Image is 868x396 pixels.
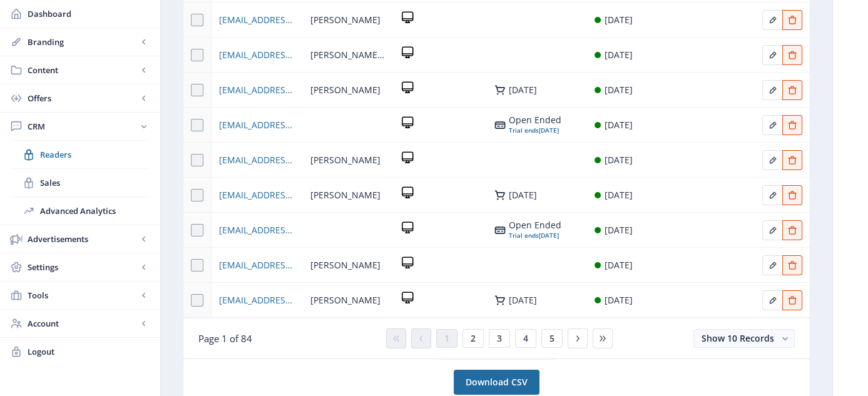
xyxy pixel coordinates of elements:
[509,231,539,240] span: Trial ends
[782,188,802,200] a: Edit page
[310,293,380,308] span: [PERSON_NAME]
[40,148,148,161] span: Readers
[28,317,138,330] span: Account
[198,332,252,345] span: Page 1 of 84
[219,188,295,203] a: [EMAIL_ADDRESS][DOMAIN_NAME]
[549,333,554,343] span: 5
[762,293,782,305] a: Edit page
[436,329,457,348] button: 1
[782,83,802,94] a: Edit page
[693,329,795,348] button: Show 10 Records
[605,223,633,238] div: [DATE]
[509,126,539,135] span: Trial ends
[762,118,782,129] a: Edit page
[219,293,295,308] a: [EMAIL_ADDRESS][DOMAIN_NAME]
[28,64,138,76] span: Content
[471,333,476,343] span: 2
[310,258,380,273] span: [PERSON_NAME]
[40,205,148,217] span: Advanced Analytics
[509,85,537,95] div: [DATE]
[13,141,148,168] a: Readers
[219,83,295,98] a: [EMAIL_ADDRESS][DOMAIN_NAME]
[13,169,148,196] a: Sales
[605,293,633,308] div: [DATE]
[219,153,295,168] a: [EMAIL_ADDRESS][DOMAIN_NAME]
[40,176,148,189] span: Sales
[310,188,380,203] span: [PERSON_NAME]
[762,13,782,24] a: Edit page
[28,233,138,245] span: Advertisements
[497,333,502,343] span: 3
[219,118,295,133] a: [EMAIL_ADDRESS][DOMAIN_NAME]
[310,48,387,63] span: [PERSON_NAME] [PERSON_NAME]
[782,258,802,270] a: Edit page
[219,13,295,28] a: [EMAIL_ADDRESS][DOMAIN_NAME]
[605,13,633,28] div: [DATE]
[782,223,802,235] a: Edit page
[462,329,484,348] button: 2
[762,153,782,165] a: Edit page
[762,83,782,94] a: Edit page
[782,48,802,59] a: Edit page
[509,220,561,230] div: Open Ended
[310,83,380,98] span: [PERSON_NAME]
[219,223,295,238] a: [EMAIL_ADDRESS][DOMAIN_NAME]
[310,13,380,28] span: [PERSON_NAME]
[509,190,537,200] div: [DATE]
[310,153,380,168] span: [PERSON_NAME]
[762,223,782,235] a: Edit page
[762,258,782,270] a: Edit page
[782,293,802,305] a: Edit page
[219,48,295,63] a: [EMAIL_ADDRESS][PERSON_NAME][DOMAIN_NAME]
[28,8,150,20] span: Dashboard
[782,118,802,129] a: Edit page
[605,258,633,273] div: [DATE]
[489,329,510,348] button: 3
[509,115,561,125] div: Open Ended
[605,188,633,203] div: [DATE]
[28,261,138,273] span: Settings
[219,258,295,273] a: [EMAIL_ADDRESS][DOMAIN_NAME]
[509,295,537,305] div: [DATE]
[782,153,802,165] a: Edit page
[782,13,802,24] a: Edit page
[541,329,563,348] button: 5
[454,370,539,395] a: Download CSV
[509,125,561,135] div: [DATE]
[28,36,138,48] span: Branding
[523,333,528,343] span: 4
[702,332,774,344] span: Show 10 Records
[605,48,633,63] div: [DATE]
[605,118,633,133] div: [DATE]
[605,153,633,168] div: [DATE]
[509,230,561,240] div: [DATE]
[762,48,782,59] a: Edit page
[28,289,138,302] span: Tools
[28,345,150,358] span: Logout
[13,197,148,225] a: Advanced Analytics
[28,92,138,104] span: Offers
[762,188,782,200] a: Edit page
[444,333,449,343] span: 1
[605,83,633,98] div: [DATE]
[515,329,536,348] button: 4
[28,120,138,133] span: CRM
